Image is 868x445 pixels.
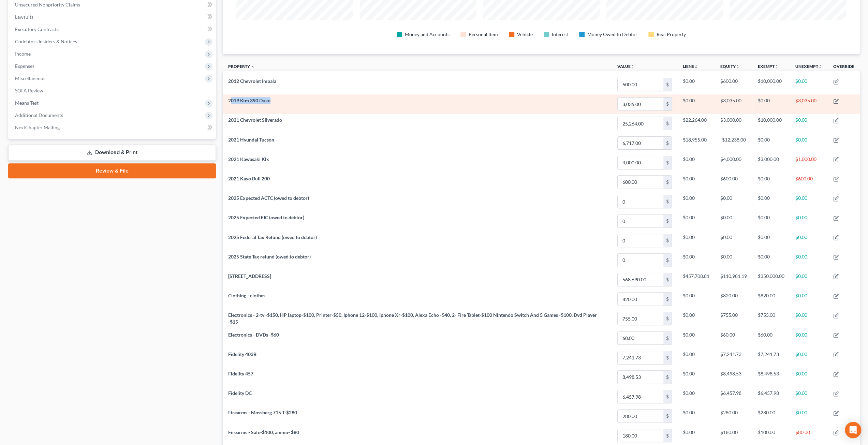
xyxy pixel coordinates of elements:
td: $0.00 [790,192,828,211]
span: 2021 Kayo Bull 200 [228,176,270,181]
td: $6,457.98 [752,387,790,406]
i: unfold_more [818,65,822,69]
a: Executory Contracts [10,23,216,35]
span: Additional Documents [15,112,63,118]
div: $ [663,78,672,91]
td: $0.00 [677,172,715,192]
td: $0.00 [752,192,790,211]
span: Electronics - DVDs -$60 [228,332,279,338]
div: $ [663,195,672,208]
span: Lawsuits [15,14,33,20]
a: Liensunfold_more [683,64,698,69]
td: $7,241.73 [752,348,790,367]
td: $0.00 [677,367,715,387]
div: $ [663,293,672,306]
td: $0.00 [790,406,828,426]
span: 2025 Expected EIC (owed to debtor) [228,214,304,220]
td: $0.00 [715,231,752,250]
div: Real Property [657,31,686,38]
div: $ [663,273,672,286]
span: Firearms - Mossberg 715 T-$280 [228,410,297,415]
td: -$12,238.00 [715,133,752,153]
td: $0.00 [752,231,790,250]
a: Property expand_less [228,64,255,69]
span: NextChapter Mailing [15,124,60,130]
td: $600.00 [715,75,752,94]
td: $0.00 [715,192,752,211]
td: $60.00 [752,328,790,348]
span: Miscellaneous [15,75,45,81]
td: $0.00 [677,289,715,309]
div: $ [663,351,672,364]
a: NextChapter Mailing [10,121,216,134]
td: $0.00 [790,270,828,289]
input: 0.00 [618,273,663,286]
div: Money and Accounts [405,31,450,38]
td: $0.00 [790,75,828,94]
a: Unexemptunfold_more [795,64,822,69]
div: Personal Item [469,31,498,38]
span: 2025 Federal Tax Refund (owed to debtor) [228,234,317,240]
a: Review & File [8,163,216,178]
span: Expenses [15,63,34,69]
a: Download & Print [8,145,216,161]
input: 0.00 [618,312,663,325]
td: $0.00 [677,75,715,94]
td: $0.00 [790,289,828,309]
td: $0.00 [752,211,790,231]
td: $0.00 [790,387,828,406]
span: Executory Contracts [15,26,59,32]
div: Vehicle [517,31,533,38]
td: $0.00 [677,192,715,211]
input: 0.00 [618,390,663,403]
span: 2025 State Tax refund (owed to debtor) [228,254,311,259]
i: unfold_more [631,65,635,69]
div: $ [663,214,672,227]
td: $22,264.00 [677,114,715,133]
td: $0.00 [677,309,715,328]
th: Override [828,60,860,75]
input: 0.00 [618,117,663,130]
span: Firearms - Safe-$100, ammo- $80 [228,429,299,435]
td: $0.00 [790,114,828,133]
td: $3,035.00 [790,94,828,114]
td: $10,000.00 [752,75,790,94]
td: $0.00 [752,172,790,192]
input: 0.00 [618,137,663,150]
td: $820.00 [752,289,790,309]
span: Clothing - clothes [228,293,265,298]
td: $3,035.00 [715,94,752,114]
td: $0.00 [790,348,828,367]
span: Electronics - 2-tv -$150, HP laptop-$100, Printer-$50, Iphone 12-$100, Iphone Xr-$100, Alexa Echo... [228,312,597,325]
i: unfold_more [694,65,698,69]
span: Income [15,51,31,57]
td: $7,241.73 [715,348,752,367]
input: 0.00 [618,351,663,364]
td: $350,000.00 [752,270,790,289]
div: $ [663,156,672,169]
div: Interest [552,31,568,38]
td: $3,000.00 [715,114,752,133]
td: $0.00 [790,250,828,270]
td: $0.00 [790,231,828,250]
a: Lawsuits [10,11,216,23]
input: 0.00 [618,371,663,384]
div: $ [663,254,672,267]
td: $60.00 [715,328,752,348]
input: 0.00 [618,293,663,306]
span: Fidelity DC [228,390,252,396]
td: $0.00 [715,211,752,231]
span: [STREET_ADDRESS] [228,273,271,279]
div: $ [663,137,672,150]
div: $ [663,312,672,325]
td: $0.00 [752,133,790,153]
td: $0.00 [677,250,715,270]
span: Unsecured Nonpriority Claims [15,2,80,8]
a: SOFA Review [10,85,216,97]
td: $18,955.00 [677,133,715,153]
span: Means Test [15,100,39,106]
td: $8,498.53 [715,367,752,387]
td: $280.00 [715,406,752,426]
span: 2025 Expected ACTC (owed to debtor) [228,195,309,201]
td: $755.00 [715,309,752,328]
